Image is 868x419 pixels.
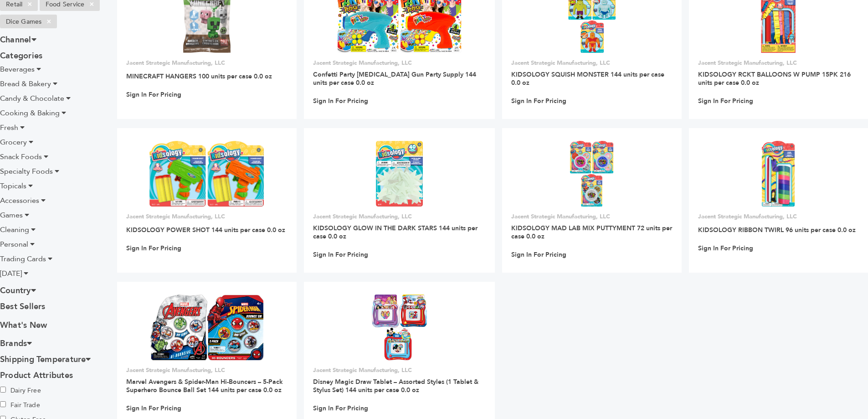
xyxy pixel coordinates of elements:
[376,141,423,207] img: KIDSOLOGY GLOW IN THE DARK STARS 144 units per case 0.0 oz
[698,244,753,253] a: Sign In For Pricing
[698,59,859,67] p: Jacent Strategic Manufacturing, LLC
[511,212,673,221] p: Jacent Strategic Manufacturing, LLC
[313,378,478,394] a: Disney Magic Draw Tablet – Assorted Styles (1 Tablet & Stylus Set) 144 units per case 0.0 oz
[313,224,478,241] a: KIDSOLOGY GLOW IN THE DARK STARS 144 units per case 0.0 oz
[511,251,566,259] a: Sign In For Pricing
[511,70,664,87] a: KIDSOLOGY SQUISH MONSTER 144 units per case 0.0 oz
[313,97,368,105] a: Sign In For Pricing
[126,226,285,234] a: KIDSOLOGY POWER SHOT 144 units per case 0.0 oz
[511,97,566,105] a: Sign In For Pricing
[126,366,288,374] p: Jacent Strategic Manufacturing, LLC
[313,366,486,374] p: Jacent Strategic Manufacturing, LLC
[313,251,368,259] a: Sign In For Pricing
[150,295,263,360] img: Marvel Avengers & Spider-Man Hi-Bouncers – 5-Pack Superhero Bounce Ball Set 144 units per case 0....
[698,212,859,221] p: Jacent Strategic Manufacturing, LLC
[126,378,283,394] a: Marvel Avengers & Spider-Man Hi-Bouncers – 5-Pack Superhero Bounce Ball Set 144 units per case 0....
[126,404,181,413] a: Sign In For Pricing
[511,59,673,67] p: Jacent Strategic Manufacturing, LLC
[570,141,613,207] img: KIDSOLOGY MAD LAB MIX PUTTYMENT 72 units per case 0.0 oz
[511,224,672,241] a: KIDSOLOGY MAD LAB MIX PUTTYMENT 72 units per case 0.0 oz
[762,141,795,207] img: KIDSOLOGY RIBBON TWIRL 96 units per case 0.0 oz
[126,91,181,99] a: Sign In For Pricing
[149,141,264,207] img: KIDSOLOGY POWER SHOT 144 units per case 0.0 oz
[126,72,272,81] a: MINECRAFT HANGERS 100 units per case 0.0 oz
[313,59,486,67] p: Jacent Strategic Manufacturing, LLC
[126,59,288,67] p: Jacent Strategic Manufacturing, LLC
[313,212,486,221] p: Jacent Strategic Manufacturing, LLC
[372,295,427,360] img: Disney Magic Draw Tablet – Assorted Styles (1 Tablet & Stylus Set) 144 units per case 0.0 oz
[126,212,288,221] p: Jacent Strategic Manufacturing, LLC
[126,244,181,253] a: Sign In For Pricing
[698,226,856,234] a: KIDSOLOGY RIBBON TWIRL 96 units per case 0.0 oz
[41,16,56,27] span: ×
[698,97,753,105] a: Sign In For Pricing
[698,70,851,87] a: KIDSOLOGY RCKT BALLOONS W PUMP 15PK 216 units per case 0.0 oz
[313,70,476,87] a: Confetti Party [MEDICAL_DATA] Gun Party Supply 144 units per case 0.0 oz
[313,404,368,413] a: Sign In For Pricing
